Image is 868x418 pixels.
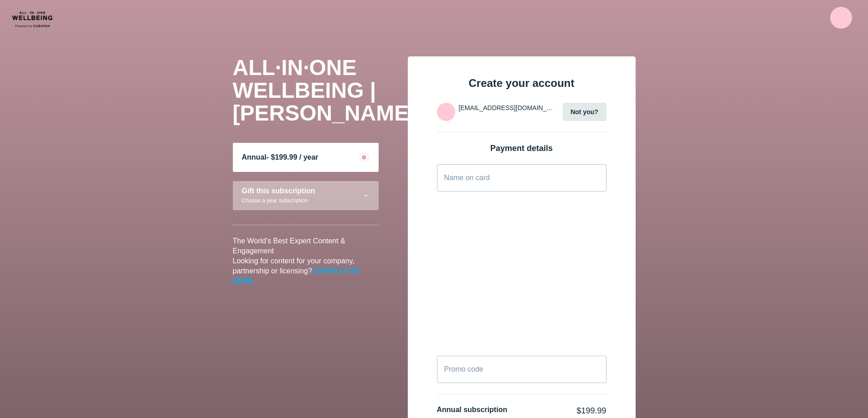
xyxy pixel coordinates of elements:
[233,181,379,210] div: Gift this subscriptionChoose a year subscription
[437,406,508,413] span: Annual subscription
[459,103,554,113] li: [EMAIL_ADDRESS][DOMAIN_NAME]
[437,78,606,88] div: Create your account
[233,267,360,285] a: CONTACT US HERE
[570,108,598,116] span: Not you?
[9,10,75,29] img: CARAVAN
[437,143,606,153] div: Payment details
[233,236,379,286] p: The World's Best Expert Content & Engagement Looking for content for your company, partnership or...
[830,7,852,29] img: 42d0f7848b50584eac260aa1af04c3c2.png
[437,103,455,121] img: 42d0f7848b50584eac260aa1af04c3c2.png
[242,187,315,195] div: Gift this subscription
[435,193,608,354] iframe: Secure payment input frame
[233,143,379,172] div: Annual- $199.99 / year
[576,405,606,416] div: $199.99
[563,103,606,121] button: Not you?
[242,196,315,205] div: Choose a year subscription
[233,55,416,125] span: ALL·IN·ONE WELLBEING | [PERSON_NAME]
[267,153,318,161] span: - $199.99 / year
[242,153,267,161] span: Annual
